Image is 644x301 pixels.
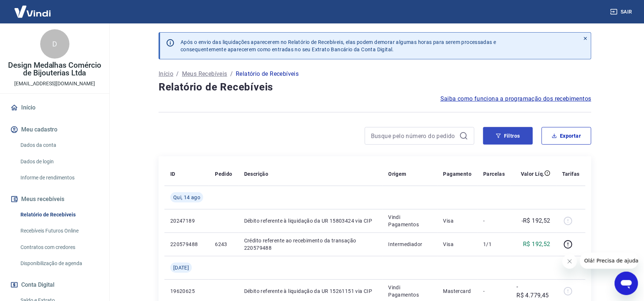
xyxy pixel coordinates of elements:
[9,122,101,138] button: Meu cadastro
[443,217,472,224] p: Visa
[244,217,377,224] p: Débito referente à liquidação da UR 15803424 via CIP
[6,62,103,77] p: Design Medalhas Comércio de Bijouterias Ltda
[236,70,299,78] p: Relatório de Recebíveis
[176,70,179,78] p: /
[371,130,457,141] input: Busque pelo número do pedido
[523,240,551,249] p: R$ 192,52
[443,170,472,178] p: Pagamento
[389,284,432,298] p: Vindi Pagamentos
[215,241,232,248] p: 6243
[440,94,591,103] a: Saiba como funciona a programação dos recebimentos
[173,194,200,201] span: Qui, 14 ago
[580,253,638,269] iframe: Mensagem da empresa
[159,70,173,78] a: Início
[9,0,56,23] img: Vindi
[18,207,101,222] a: Relatório de Recebíveis
[517,282,550,300] p: -R$ 4.779,45
[9,277,101,293] button: Conta Digital
[18,138,101,153] a: Dados da conta
[609,5,635,19] button: Sair
[40,29,69,59] div: D
[18,170,101,185] a: Informe de rendimentos
[389,213,432,228] p: Vindi Pagamentos
[484,241,505,248] p: 1/1
[170,241,203,248] p: 220579488
[215,170,232,178] p: Pedido
[18,223,101,238] a: Recebíveis Futuros Online
[443,287,472,295] p: Mastercard
[443,241,472,248] p: Visa
[483,127,533,145] button: Filtros
[244,170,269,178] p: Descrição
[14,80,95,88] p: [EMAIL_ADDRESS][DOMAIN_NAME]
[244,237,377,252] p: Crédito referente ao recebimento da transação 220579488
[4,5,61,11] span: Olá! Precisa de ajuda?
[562,170,580,178] p: Tarifas
[562,254,577,269] iframe: Fechar mensagem
[9,100,101,116] a: Início
[170,287,203,295] p: 19620625
[18,256,101,271] a: Disponibilização de agenda
[18,154,101,169] a: Dados de login
[244,287,377,295] p: Débito referente à liquidação da UR 15261151 via CIP
[484,217,505,224] p: -
[181,38,496,53] p: Após o envio das liquidações aparecerem no Relatório de Recebíveis, elas podem demorar algumas ho...
[182,70,227,78] a: Meus Recebíveis
[230,70,233,78] p: /
[170,170,175,178] p: ID
[522,216,550,225] p: -R$ 192,52
[521,170,545,178] p: Valor Líq.
[389,170,406,178] p: Origem
[484,170,505,178] p: Parcelas
[542,127,591,145] button: Exportar
[615,272,638,295] iframe: Botão para abrir a janela de mensagens
[173,264,189,271] span: [DATE]
[159,80,591,94] h4: Relatório de Recebíveis
[9,191,101,207] button: Meus recebíveis
[18,240,101,255] a: Contratos com credores
[389,241,432,248] p: Intermediador
[484,287,505,295] p: -
[170,217,203,224] p: 20247189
